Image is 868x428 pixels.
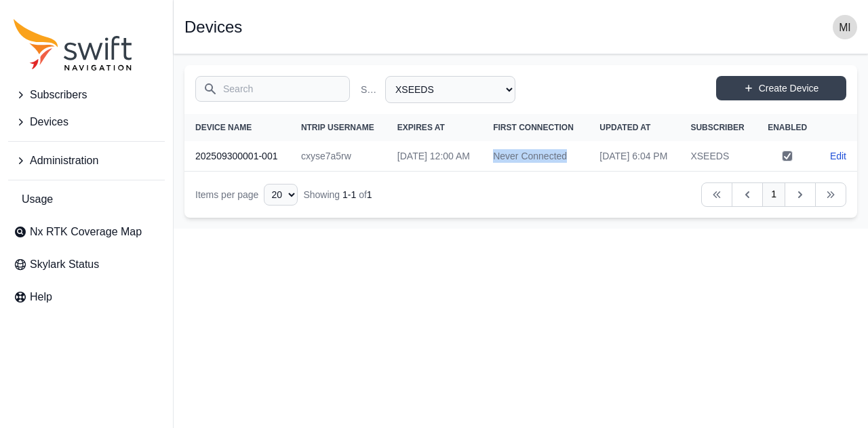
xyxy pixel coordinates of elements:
span: Administration [30,153,98,169]
th: Subscriber [679,114,756,141]
button: Administration [8,147,165,174]
label: Subscriber Name [361,83,380,96]
a: Edit [830,149,846,163]
span: 1 [367,189,372,200]
th: Enabled [757,114,818,141]
img: user photo [833,15,857,39]
span: Help [30,289,52,305]
th: Device Name [184,114,290,141]
span: Expires At [397,123,445,132]
span: First Connection [493,123,574,132]
span: Subscribers [30,87,87,103]
td: cxyse7a5rw [290,141,387,172]
td: [DATE] 12:00 AM [387,141,482,172]
h1: Devices [184,19,242,35]
a: 1 [762,182,785,207]
td: XSEEDS [679,141,756,172]
span: Skylark Status [30,256,99,273]
td: Never Connected [482,141,589,172]
input: Search [195,76,350,102]
td: [DATE] 6:04 PM [589,141,679,172]
span: Updated At [599,123,650,132]
a: Create Device [716,76,846,100]
nav: Table navigation [184,172,857,218]
select: Display Limit [264,184,298,206]
a: Skylark Status [8,251,165,278]
th: NTRIP Username [290,114,387,141]
span: Devices [30,114,68,130]
span: Items per page [195,189,258,200]
select: Subscriber [385,76,515,103]
span: Usage [22,191,53,208]
th: 202509300001-001 [184,141,290,172]
div: Showing of [303,188,372,201]
button: Subscribers [8,81,165,109]
a: Usage [8,186,165,213]
a: Help [8,284,165,311]
a: Nx RTK Coverage Map [8,218,165,246]
button: Devices [8,109,165,136]
span: Nx RTK Coverage Map [30,224,142,240]
span: 1 - 1 [342,189,356,200]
